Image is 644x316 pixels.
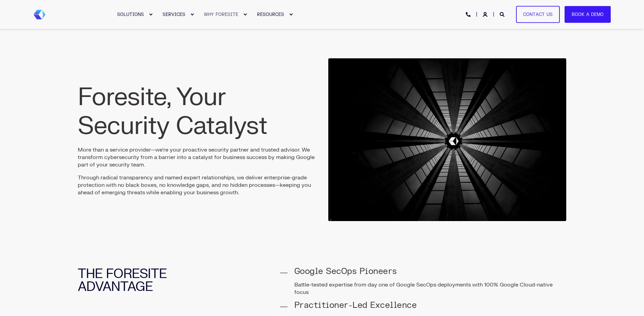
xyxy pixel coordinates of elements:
a: Contact Us [516,6,560,23]
p: Battle-tested expertise from day one of Google SecOps deployments with 100% Google Cloud-native f... [294,281,567,296]
h1: Foresite, Your Security Catalyst [78,83,316,141]
div: Expand SOLUTIONS [149,13,153,17]
a: Login [483,11,489,17]
span: RESOURCES [257,12,284,17]
div: Expand RESOURCES [289,13,293,17]
img: A series of diminishing size hexagons with powerful connecting lines through each corner towards ... [328,58,567,221]
div: Expand SERVICES [190,13,194,17]
div: Expand WHY FORESITE [243,13,247,17]
h4: Google SecOps Pioneers [294,268,567,276]
a: Book a Demo [565,6,611,23]
a: Open Search [500,11,506,17]
p: Through radical transparency and named expert relationships, we deliver enterprise-grade protecti... [78,174,316,196]
span: SOLUTIONS [117,12,144,17]
p: More than a service provider—we're your proactive security partner and trusted advisor. We transf... [78,146,316,169]
span: WHY FORESITE [204,12,238,17]
img: Foresite brand mark, a hexagon shape of blues with a directional arrow to the right hand side [34,10,45,19]
h4: Practitioner-Led Excellence [294,301,567,310]
a: Back to Home [34,10,45,19]
h2: THE FORESITE ADVANTAGE [78,268,210,293]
